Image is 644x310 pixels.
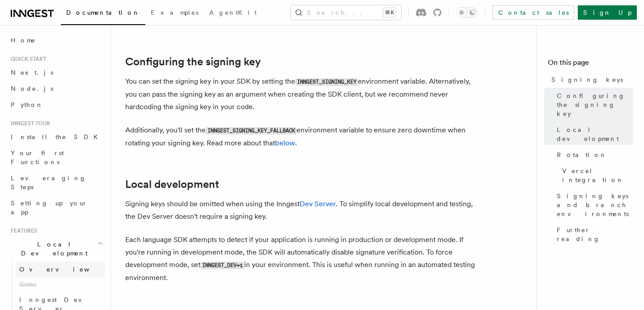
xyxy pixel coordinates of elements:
span: Next.js [11,69,53,76]
h4: On this page [548,57,633,72]
span: Configuring the signing key [557,91,633,118]
p: You can set the signing key in your SDK by setting the environment variable. Alternatively, you c... [125,75,483,113]
span: Setting up your app [11,200,88,216]
span: Vercel integration [562,166,633,184]
a: Next.js [7,64,105,81]
p: Signing keys should be omitted when using the Inngest . To simplify local development and testing... [125,198,483,223]
a: Install the SDK [7,129,105,145]
a: Leveraging Steps [7,170,105,195]
span: Leveraging Steps [11,174,86,191]
a: Signing keys [548,72,633,88]
a: Node.js [7,81,105,97]
a: Overview [16,261,105,277]
a: Examples [145,3,204,24]
span: Signing keys and branch environments [557,191,633,218]
span: Further reading [557,225,633,243]
kbd: ⌘K [383,8,396,17]
span: Documentation [66,9,140,16]
a: AgentKit [204,3,262,24]
code: INNGEST_DEV=1 [200,262,244,269]
a: Your first Functions [7,145,105,170]
a: Python [7,97,105,113]
span: Python [11,101,43,108]
span: Node.js [11,85,53,92]
a: Signing keys and branch environments [553,188,633,222]
a: Contact sales [492,5,574,20]
span: Install the SDK [11,133,103,140]
a: Documentation [61,3,145,25]
span: Inngest tour [7,120,50,127]
a: Setting up your app [7,195,105,220]
a: Local development [553,122,633,147]
span: Guides [16,277,105,292]
code: INNGEST_SIGNING_KEY_FALLBACK [206,127,297,135]
a: Dev Server [300,200,336,208]
span: AgentKit [209,9,257,16]
span: Examples [151,9,199,16]
button: Toggle dark mode [456,7,478,18]
span: Local development [557,125,633,143]
a: Rotation [553,147,633,163]
span: Local Development [7,240,97,258]
span: Quick start [7,55,46,63]
a: Home [7,32,105,48]
span: Your first Functions [11,149,64,166]
a: Vercel integration [559,163,633,188]
p: Each language SDK attempts to detect if your application is running in production or development ... [125,234,483,284]
p: Additionally, you'll set the environment variable to ensure zero downtime when rotating your sign... [125,124,483,149]
span: Overview [19,266,111,273]
a: Configuring the signing key [553,88,633,122]
a: Local development [125,178,219,191]
span: Home [11,36,36,45]
span: Rotation [557,150,607,159]
button: Search...⌘K [291,5,401,20]
span: Features [7,227,37,234]
a: Further reading [553,222,633,247]
span: Signing keys [551,75,623,84]
a: below [275,139,295,147]
code: INNGEST_SIGNING_KEY [295,78,358,86]
a: Sign Up [578,5,637,20]
button: Local Development [7,236,105,261]
a: Configuring the signing key [125,55,261,68]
